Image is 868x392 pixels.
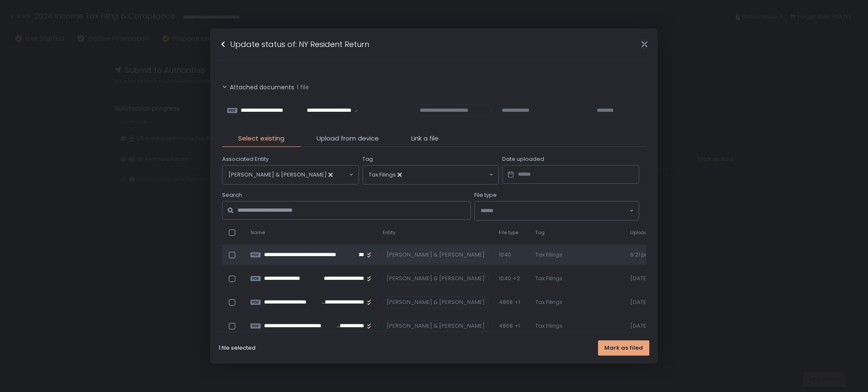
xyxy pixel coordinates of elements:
span: Upload from device [317,134,379,144]
div: 4868 [499,298,513,306]
span: 6:21 pm [630,251,651,259]
span: File type [499,229,518,236]
span: Search [222,191,242,199]
span: Tag [362,155,373,163]
div: Search for option [363,166,499,184]
span: Attached documents [230,83,294,91]
span: [DATE] [630,275,649,282]
input: Search for option [481,207,629,215]
div: [PERSON_NAME] & [PERSON_NAME] [383,273,489,284]
button: Deselect Steve Oh & Kimberly Chu [328,173,333,177]
span: Tax Filings [369,171,410,179]
span: 1 file [297,83,309,91]
div: 4868 [499,322,513,330]
span: Tag [535,229,545,236]
span: [DATE] [630,298,649,306]
div: 1 file selected [219,344,256,352]
div: Search for option [475,202,639,220]
h1: Update status of: NY Resident Return [230,39,369,50]
div: +2 [513,275,520,282]
div: +1 [515,298,520,306]
span: Associated Entity [222,155,269,163]
div: 1040 [499,251,511,259]
span: [PERSON_NAME] & [PERSON_NAME] [228,171,341,179]
div: Close [631,39,658,49]
div: [PERSON_NAME] & [PERSON_NAME] [383,249,489,261]
button: Deselect Tax Filings [398,173,402,177]
span: Uploaded [630,229,654,236]
span: Link a file [411,134,439,144]
span: Select existing [238,134,284,144]
input: Search for option [341,171,348,179]
input: Search for option [410,171,489,179]
span: Name [250,229,265,236]
span: Mark as filed [604,344,643,352]
div: [PERSON_NAME] & [PERSON_NAME] [383,320,489,332]
span: File type [474,191,497,199]
div: 1040 [499,275,511,282]
input: Datepicker input [502,165,639,184]
span: Entity [383,229,395,236]
span: [DATE] [630,322,649,330]
div: Search for option [223,166,359,184]
div: [PERSON_NAME] & [PERSON_NAME] [383,296,489,308]
div: +1 [515,322,520,330]
button: Mark as filed [598,340,649,356]
span: Date uploaded [502,155,544,163]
